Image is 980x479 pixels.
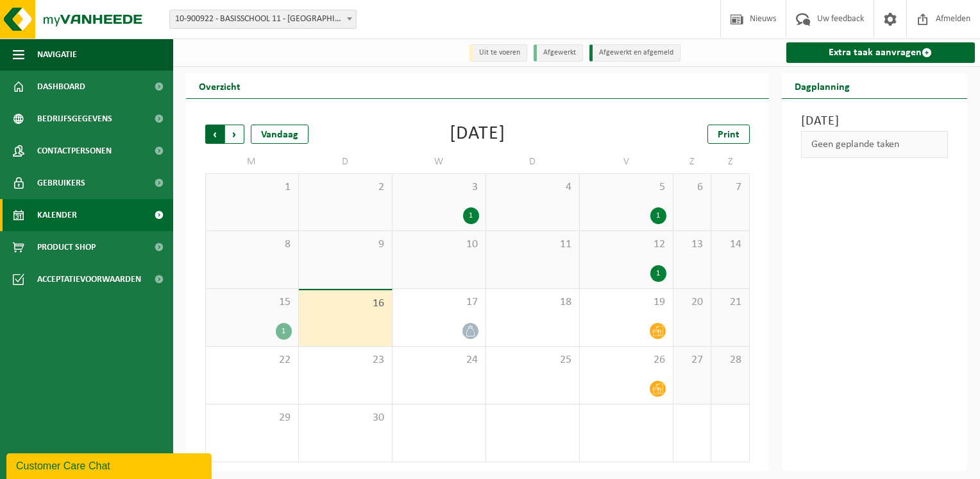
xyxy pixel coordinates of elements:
[463,207,479,224] div: 1
[586,353,666,367] span: 26
[707,125,750,144] a: Print
[170,10,356,28] span: 10-900922 - BASISSCHOOL 11 - MARIAKERKE
[650,265,666,282] div: 1
[586,180,666,195] span: 5
[493,353,573,367] span: 25
[580,150,673,173] td: V
[711,150,749,173] td: Z
[586,295,666,309] span: 19
[786,42,976,63] a: Extra taak aanvragen
[718,353,742,367] span: 28
[718,238,742,252] span: 14
[205,150,299,173] td: M
[393,150,486,173] td: W
[205,125,224,144] span: Vorige
[534,44,583,62] li: Afgewerkt
[37,231,96,263] span: Product Shop
[399,295,479,309] span: 17
[718,130,739,140] span: Print
[37,103,112,135] span: Bedrijfsgegevens
[212,411,292,425] span: 29
[493,180,573,195] span: 4
[469,44,527,62] li: Uit te voeren
[399,180,479,195] span: 3
[589,44,680,62] li: Afgewerkt en afgemeld
[37,71,85,103] span: Dashboard
[305,238,385,252] span: 9
[486,150,580,173] td: D
[225,125,244,144] span: Volgende
[276,323,292,340] div: 1
[680,353,704,367] span: 27
[782,73,863,98] h2: Dagplanning
[650,207,666,224] div: 1
[299,150,393,173] td: D
[169,10,357,29] span: 10-900922 - BASISSCHOOL 11 - MARIAKERKE
[680,180,704,195] span: 6
[305,297,385,311] span: 16
[673,150,711,173] td: Z
[212,238,292,252] span: 8
[37,135,112,167] span: Contactpersonen
[251,125,308,144] div: Vandaag
[399,353,479,367] span: 24
[212,180,292,195] span: 1
[37,199,77,231] span: Kalender
[718,295,742,309] span: 21
[680,295,704,309] span: 20
[6,451,214,479] iframe: chat widget
[37,263,141,295] span: Acceptatievoorwaarden
[450,125,505,144] div: [DATE]
[305,353,385,367] span: 23
[718,180,742,195] span: 7
[305,180,385,195] span: 2
[801,131,949,158] div: Geen geplande taken
[801,112,949,131] h3: [DATE]
[586,238,666,252] span: 12
[493,295,573,309] span: 18
[399,238,479,252] span: 10
[212,353,292,367] span: 22
[305,411,385,425] span: 30
[680,238,704,252] span: 13
[37,39,77,71] span: Navigatie
[37,167,85,199] span: Gebruikers
[493,238,573,252] span: 11
[186,73,253,98] h2: Overzicht
[212,295,292,309] span: 15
